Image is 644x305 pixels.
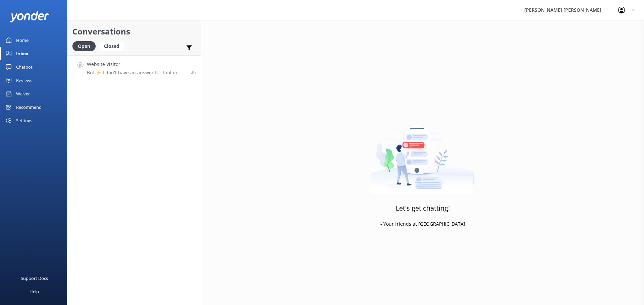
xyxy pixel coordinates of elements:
[16,87,30,100] div: Waiver
[99,41,124,51] div: Closed
[67,55,201,80] a: Website VisitorBot:⚡ I don't have an answer for that in my knowledge base. Please try and rephras...
[16,47,29,60] div: Inbox
[10,11,49,22] img: yonder-white-logo.png
[191,69,196,75] span: 06:45am 18-Aug-2025 (UTC +12:00) Pacific/Auckland
[16,114,32,127] div: Settings
[72,25,196,38] h2: Conversations
[72,42,99,50] a: Open
[371,111,475,195] img: artwork of a man stealing a conversation from at giant smartphone
[87,61,186,68] h4: Website Visitor
[72,41,96,51] div: Open
[16,60,33,74] div: Chatbot
[87,70,186,76] p: Bot: ⚡ I don't have an answer for that in my knowledge base. Please try and rephrase your questio...
[16,74,32,87] div: Reviews
[99,42,128,50] a: Closed
[21,272,48,285] div: Support Docs
[380,220,465,228] p: - Your friends at [GEOGRAPHIC_DATA]
[396,203,450,214] h3: Let's get chatting!
[16,33,29,47] div: Home
[16,100,42,114] div: Recommend
[30,285,39,298] div: Help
